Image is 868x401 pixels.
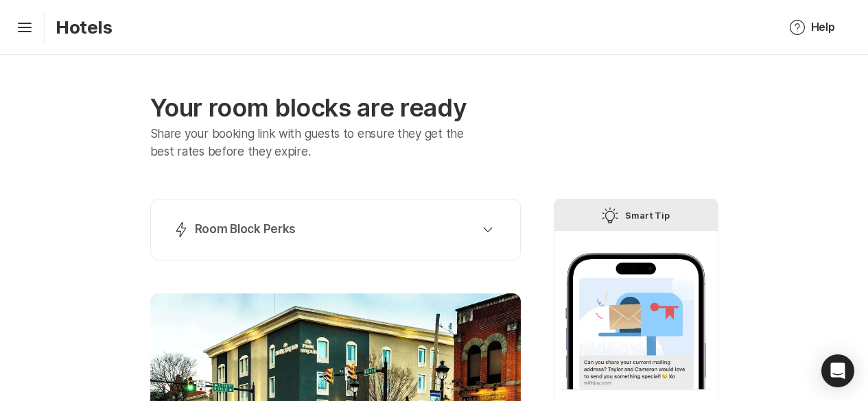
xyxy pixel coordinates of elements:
[167,216,504,243] button: Room Block Perks
[56,16,113,38] p: Hotels
[150,93,521,123] p: Your room blocks are ready
[625,207,670,223] p: Smart Tip
[821,354,854,387] div: Open Intercom Messenger
[773,11,852,44] button: Help
[150,125,484,160] p: Share your booking link with guests to ensure they get the best rates before they expire.
[195,221,296,238] p: Room Block Perks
